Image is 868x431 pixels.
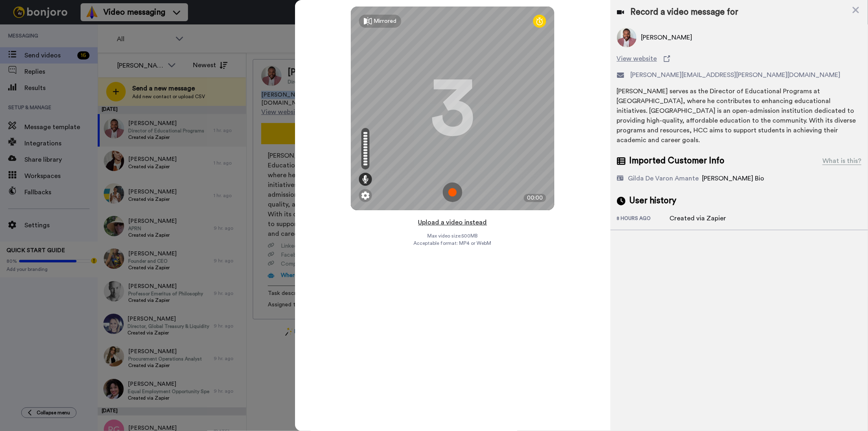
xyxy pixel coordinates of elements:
div: 8 hours ago [617,215,670,223]
p: Message from Matt, sent 1w ago [35,31,140,39]
img: Profile image for Matt [18,24,31,37]
span: Acceptable format: MP4 or WebM [414,240,492,246]
span: Max video size: 500 MB [427,233,478,239]
span: View website [617,54,657,64]
p: Hi [PERSON_NAME], We're looking to spread the word about [PERSON_NAME] a bit further and we need ... [35,23,140,31]
a: View website [617,54,861,64]
div: Created via Zapier [670,213,726,223]
img: ic_gear.svg [361,191,370,200]
img: ic_record_start.svg [443,183,462,202]
div: message notification from Matt, 1w ago. Hi Gilda, We're looking to spread the word about Bonjoro ... [12,17,151,44]
span: [PERSON_NAME] Bio [702,175,765,182]
button: Upload a video instead [416,217,490,228]
div: What is this? [822,156,861,166]
div: 00:00 [524,194,546,202]
span: [PERSON_NAME][EMAIL_ADDRESS][PERSON_NAME][DOMAIN_NAME] [631,70,841,80]
div: 3 [430,78,475,139]
div: Gilda De Varon Amante [628,174,699,183]
span: Imported Customer Info [630,155,725,167]
div: [PERSON_NAME] serves as the Director of Educational Programs at [GEOGRAPHIC_DATA], where he contr... [617,86,861,145]
span: User history [630,195,677,207]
